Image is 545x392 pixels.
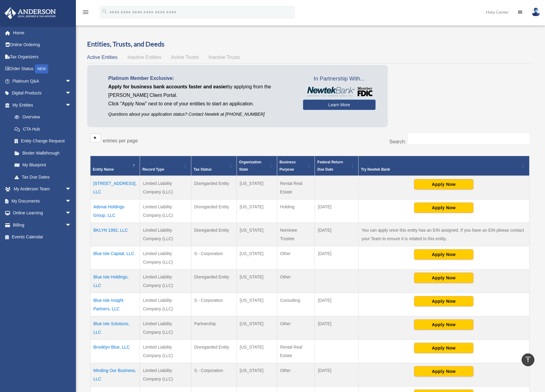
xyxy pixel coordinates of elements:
[65,75,77,87] span: arrow_drop_down
[140,339,191,363] td: Limited Liability Company (LLC)
[237,199,277,223] td: [US_STATE]
[237,176,277,199] td: [US_STATE]
[315,316,358,339] td: [DATE]
[4,231,80,243] a: Events Calendar
[191,223,237,246] td: Disregarded Entity
[414,179,473,189] button: Apply Now
[65,207,77,220] span: arrow_drop_down
[194,167,212,172] span: Tax Status
[65,195,77,207] span: arrow_drop_down
[277,176,315,199] td: Rental Real Estate
[4,27,80,39] a: Home
[389,139,406,144] label: Search:
[414,249,473,260] button: Apply Now
[531,8,540,16] img: User Pic
[35,64,48,73] div: NEW
[90,339,140,363] td: Brooklyn Blue, LLC
[171,55,199,60] span: Active Trusts
[140,293,191,316] td: Limited Liability Company (LLC)
[315,293,358,316] td: [DATE]
[108,74,294,83] p: Platinum Member Exclusive:
[209,55,240,60] span: Inactive Trusts
[277,223,315,246] td: Nominee Trustee
[4,51,80,63] a: Tax Organizers
[277,246,315,269] td: Other
[4,39,80,51] a: Online Ordering
[237,223,277,246] td: [US_STATE]
[9,111,74,123] a: Overview
[237,293,277,316] td: [US_STATE]
[9,159,77,171] a: My Blueprint
[140,316,191,339] td: Limited Liability Company (LLC)
[4,195,80,207] a: My Documentsarrow_drop_down
[90,293,140,316] td: Blue Isle Insight Partners, LLC
[90,223,140,246] td: BKLYN 1992, LLC
[277,363,315,386] td: Other
[277,156,315,176] th: Business Purpose: Activate to sort
[4,219,80,231] a: Billingarrow_drop_down
[90,363,140,386] td: Minding Our Business, LLC
[90,156,140,176] th: Entity Name: Activate to invert sorting
[87,39,533,49] h3: Entities, Trusts, and Deeds
[90,316,140,339] td: Blue Isle Solutions, LLC
[280,160,296,172] span: Business Purpose
[303,74,376,84] span: In Partnership With...
[237,246,277,269] td: [US_STATE]
[414,203,473,213] button: Apply Now
[4,63,80,75] a: Order StatusNEW
[191,293,237,316] td: S - Corporation
[140,246,191,269] td: Limited Liability Company (LLC)
[93,167,114,172] span: Entity Name
[140,223,191,246] td: Limited Liability Company (LLC)
[317,160,343,172] span: Federal Return Due Date
[90,246,140,269] td: Blue Isle Capital, LLC
[522,353,534,366] a: vertical_align_top
[82,9,89,16] i: menu
[414,366,473,377] button: Apply Now
[315,156,358,176] th: Federal Return Due Date: Activate to sort
[82,11,89,16] a: menu
[4,183,80,195] a: My Anderson Teamarrow_drop_down
[237,316,277,339] td: [US_STATE]
[87,55,118,60] span: Active Entities
[414,273,473,283] button: Apply Now
[191,176,237,199] td: Disregarded Entity
[140,156,191,176] th: Record Type: Activate to sort
[358,223,529,246] td: You can apply once this entity has an EIN assigned. If you have an EIN please contact your Team t...
[140,269,191,293] td: Limited Liability Company (LLC)
[315,199,358,223] td: [DATE]
[9,147,77,159] a: Binder Walkthrough
[4,99,77,111] a: My Entitiesarrow_drop_down
[277,199,315,223] td: Holding
[237,363,277,386] td: [US_STATE]
[108,83,294,100] p: by applying from the [PERSON_NAME] Client Portal.
[108,111,294,118] p: Questions about your application status? Contact Newtek at [PHONE_NUMBER]
[140,199,191,223] td: Limited Liability Company (LLC)
[191,156,237,176] th: Tax Status: Activate to sort
[277,269,315,293] td: Other
[277,339,315,363] td: Rental Real Estate
[140,176,191,199] td: Limited Liability Company (LLC)
[191,363,237,386] td: S - Corporation
[191,246,237,269] td: S - Corporation
[103,138,138,143] label: entries per page
[524,356,532,363] i: vertical_align_top
[191,199,237,223] td: Disregarded Entity
[142,167,164,172] span: Record Type
[239,160,261,172] span: Organization State
[4,87,80,99] a: Digital Productsarrow_drop_down
[414,296,473,306] button: Apply Now
[414,343,473,353] button: Apply Now
[191,269,237,293] td: Disregarded Entity
[65,99,77,111] span: arrow_drop_down
[140,363,191,386] td: Limited Liability Company (LLC)
[191,339,237,363] td: Disregarded Entity
[361,166,520,173] div: Try Newtek Bank
[315,246,358,269] td: [DATE]
[108,84,227,89] span: Apply for business bank accounts faster and easier
[65,87,77,100] span: arrow_drop_down
[358,156,529,176] th: Try Newtek Bank : Activate to sort
[65,183,77,196] span: arrow_drop_down
[4,75,80,87] a: Platinum Q&Aarrow_drop_down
